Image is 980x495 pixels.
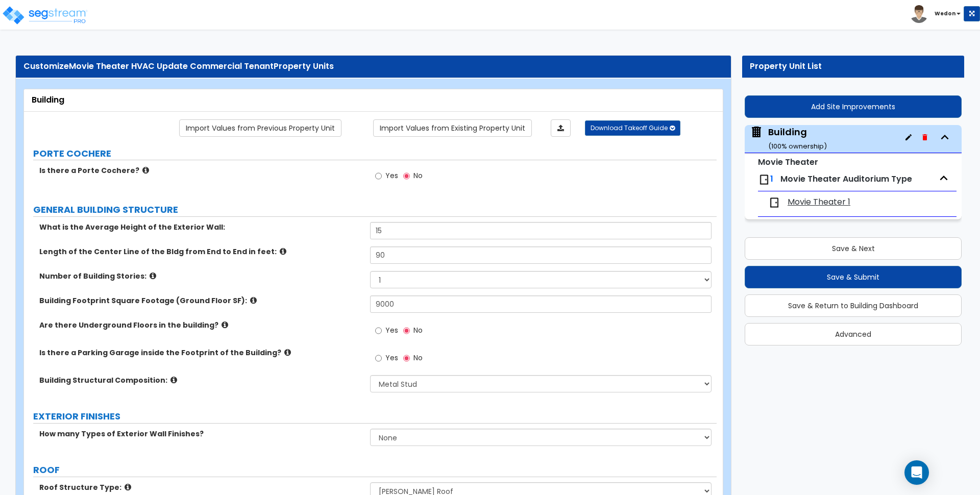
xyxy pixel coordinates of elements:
[750,126,763,139] img: building.svg
[758,174,770,186] img: door.png
[750,61,957,72] div: Property Unit List
[39,165,362,176] label: Is there a Porte Cochere?
[585,120,680,136] button: Download Takeoff Guide
[403,325,410,336] input: No
[39,348,362,358] label: Is there a Parking Garage inside the Footprint of the Building?
[39,246,362,257] label: Length of the Center Line of the Bldg from End to End in feet:
[39,429,362,439] label: How many Types of Exterior Wall Finishes?
[39,320,362,330] label: Are there Underground Floors in the building?
[745,294,962,317] button: Save & Return to Building Dashboard
[150,272,156,280] i: click for more info!
[373,119,532,137] a: Import the dynamic attribute values from existing properties.
[280,247,286,255] i: click for more info!
[69,60,274,72] span: Movie Theater HVAC Update Commercial Tenant
[375,170,382,182] input: Yes
[385,353,398,363] span: Yes
[591,123,668,132] span: Download Takeoff Guide
[39,271,362,281] label: Number of Building Stories:
[935,10,955,17] b: Wedon
[250,296,257,304] i: click for more info!
[23,61,723,72] div: Customize Property Units
[768,196,780,209] img: door.png
[385,170,398,181] span: Yes
[39,375,362,385] label: Building Structural Composition:
[375,353,382,364] input: Yes
[745,95,962,118] button: Add Site Improvements
[125,483,131,491] i: click for more info!
[2,5,88,26] img: logo_pro_r.png
[39,482,362,492] label: Roof Structure Type:
[750,126,827,152] span: Building
[403,353,410,364] input: No
[403,170,410,182] input: No
[33,463,717,477] label: ROOF
[413,353,423,363] span: No
[179,119,341,137] a: Import the dynamic attribute values from previous properties.
[413,325,423,335] span: No
[780,173,912,185] span: Movie Theater Auditorium Type
[33,410,717,423] label: EXTERIOR FINISHES
[142,166,149,174] i: click for more info!
[904,460,929,485] div: Open Intercom Messenger
[770,173,773,185] span: 1
[39,222,362,232] label: What is the Average Height of the Exterior Wall:
[788,196,850,208] span: Movie Theater 1
[758,156,818,168] small: Movie Theater
[768,126,827,152] div: Building
[385,325,398,335] span: Yes
[39,295,362,306] label: Building Footprint Square Footage (Ground Floor SF):
[745,237,962,260] button: Save & Next
[32,94,715,106] div: Building
[745,266,962,288] button: Save & Submit
[170,376,177,384] i: click for more info!
[375,325,382,336] input: Yes
[284,349,291,356] i: click for more info!
[33,147,717,160] label: PORTE COCHERE
[745,323,962,345] button: Advanced
[551,119,571,137] a: Import the dynamic attributes value through Excel sheet
[222,321,228,329] i: click for more info!
[910,5,928,23] img: avatar.png
[768,141,827,151] small: ( 100 % ownership)
[33,203,717,216] label: GENERAL BUILDING STRUCTURE
[413,170,423,181] span: No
